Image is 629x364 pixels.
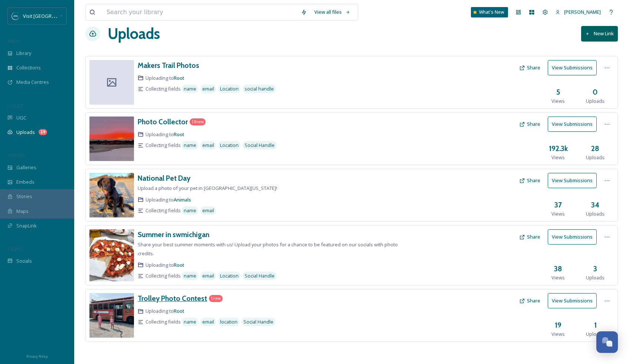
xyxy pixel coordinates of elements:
h3: Trolley Photo Contest [138,294,207,303]
h3: 192.3k [549,143,568,154]
a: Root [174,131,184,138]
a: View Submissions [548,229,600,245]
span: social handle [245,85,274,92]
span: Library [16,50,31,57]
a: Photo Collector [138,117,188,127]
h3: National Pet Day [138,174,190,183]
a: Animals [174,196,191,203]
button: View Submissions [548,60,597,75]
a: National Pet Day [138,173,190,184]
h3: 1 [594,320,597,331]
span: Galleries [16,164,36,171]
span: Media Centres [16,79,49,86]
a: View Submissions [548,173,600,188]
button: Share [515,60,544,75]
span: WIDGETS [7,153,24,158]
a: Root [174,75,184,81]
h3: 28 [591,143,599,154]
button: Open Chat [596,331,618,353]
a: Summer in swmichigan [138,229,209,240]
span: name [184,272,196,279]
span: COLLECT [7,103,23,108]
a: View Submissions [548,60,600,75]
span: Collecting fields [145,272,181,279]
span: Location [220,85,239,92]
span: Social Handle [243,318,273,325]
span: Uploads [586,98,605,105]
span: Collections [16,64,41,71]
span: MEDIA [7,38,20,44]
span: Uploads [586,154,605,161]
span: Uploads [586,331,605,338]
h3: Makers Trail Photos [138,61,199,70]
a: Trolley Photo Contest [138,293,207,304]
h3: 34 [591,200,599,210]
button: View Submissions [548,117,597,132]
h3: 19 [555,320,561,331]
h3: 0 [593,87,598,98]
span: Uploading to [145,131,184,138]
a: Uploads [108,23,160,45]
span: Collecting fields [145,207,181,214]
span: Uploads [586,210,605,217]
button: Share [515,117,544,131]
span: name [184,142,196,149]
span: Social Handle [245,142,275,149]
span: Upload a photo of your pet in [GEOGRAPHIC_DATA][US_STATE]! [138,185,277,191]
span: email [202,318,214,325]
h3: 38 [554,263,562,274]
h3: Summer in swmichigan [138,230,209,239]
span: Visit [GEOGRAPHIC_DATA][US_STATE] [23,12,106,19]
span: Views [551,154,565,161]
span: email [202,85,214,92]
span: name [184,318,196,325]
span: Views [551,331,565,338]
div: 18 new [190,118,206,125]
button: Share [515,230,544,244]
a: What's New [471,7,508,17]
span: Uploads [586,274,605,281]
button: View Submissions [548,173,597,188]
img: 0f746987-d04b-4f67-8e35-d1364f94ad7b.jpg [89,229,134,281]
a: Root [174,262,184,268]
span: Share your best summer moments with us! Upload your photos for a chance to be featured on our soc... [138,241,398,257]
a: [PERSON_NAME] [552,5,605,19]
img: 38802e48-aa97-4c95-bf92-10c2dca15dd6.jpg [89,173,134,217]
span: Socials [16,258,32,265]
span: Views [551,98,565,105]
span: Uploads [16,129,35,136]
span: email [202,272,214,279]
span: name [184,207,196,214]
span: Collecting fields [145,142,181,149]
h3: 3 [593,263,597,274]
div: 1 new [209,295,223,302]
input: Search your library [103,4,297,20]
span: location [220,318,237,325]
span: Views [551,210,565,217]
span: email [202,142,214,149]
span: UGC [16,114,26,121]
h3: Photo Collector [138,117,188,126]
a: View Submissions [548,117,600,132]
span: name [184,85,196,92]
button: Share [515,173,544,188]
span: Uploading to [145,75,184,82]
span: Location [220,142,239,149]
span: email [202,207,214,214]
button: View Submissions [548,293,597,308]
span: Location [220,272,239,279]
span: SnapLink [16,222,37,229]
a: View all files [311,5,354,19]
span: Privacy Policy [26,354,48,359]
span: Collecting fields [145,318,181,325]
a: Makers Trail Photos [138,60,199,71]
span: Embeds [16,178,35,186]
div: 19 [39,129,47,135]
img: 9c753fe6-c184-4691-a0ae-d21ed62e9aa7.jpg [89,293,134,338]
span: Uploading to [145,308,184,315]
a: Privacy Policy [26,351,48,360]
